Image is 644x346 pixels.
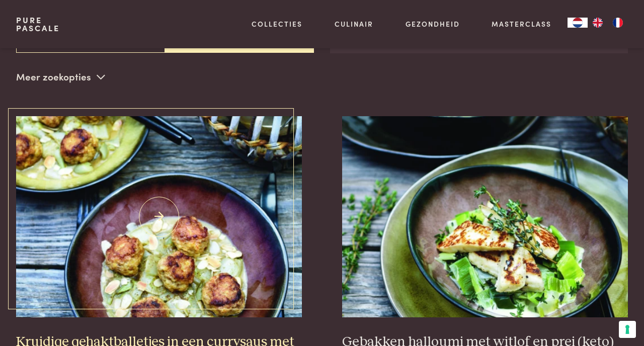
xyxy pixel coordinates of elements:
[608,18,628,28] a: FR
[568,18,628,28] aside: Language selected: Nederlands
[335,19,373,29] a: Culinair
[252,19,302,29] a: Collecties
[568,18,588,28] div: Language
[342,116,628,317] img: Gebakken halloumi met witlof en prei (keto)
[588,18,628,28] ul: Language list
[619,321,636,338] button: Uw voorkeuren voor toestemming voor trackingtechnologieën
[492,19,551,29] a: Masterclass
[406,19,460,29] a: Gezondheid
[588,18,608,28] a: EN
[16,16,60,32] a: PurePascale
[16,116,302,317] img: Kruidige gehaktballetjes in een currysaus met witlof (keto)
[16,69,105,84] p: Meer zoekopties
[568,18,588,28] a: NL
